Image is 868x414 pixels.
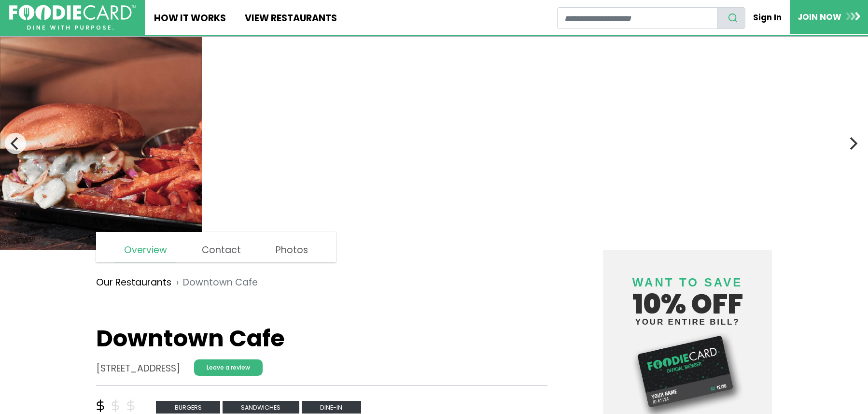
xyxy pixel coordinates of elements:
span: sandwiches [223,401,299,414]
a: Contact [193,239,250,262]
span: Want to save [632,276,742,289]
address: [STREET_ADDRESS] [96,362,180,376]
a: Leave a review [194,359,263,376]
nav: page links [96,232,336,262]
a: Photos [266,239,317,262]
a: Our Restaurants [96,276,171,290]
button: search [717,7,745,29]
span: Dine-in [302,401,361,414]
span: burgers [156,401,220,414]
a: burgers [156,400,223,413]
input: restaurant search [557,7,718,29]
h4: 10% off [612,264,763,326]
li: Downtown Cafe [171,276,258,290]
img: FoodieCard; Eat, Drink, Save, Donate [9,5,136,30]
button: Next [842,133,863,154]
a: Sign In [745,7,790,28]
small: your entire bill? [612,318,763,326]
a: Dine-in [302,400,361,413]
a: sandwiches [223,400,302,413]
button: Previous [5,133,26,154]
h1: Downtown Cafe [96,325,547,353]
a: Overview [114,239,176,262]
nav: breadcrumb [96,269,547,297]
